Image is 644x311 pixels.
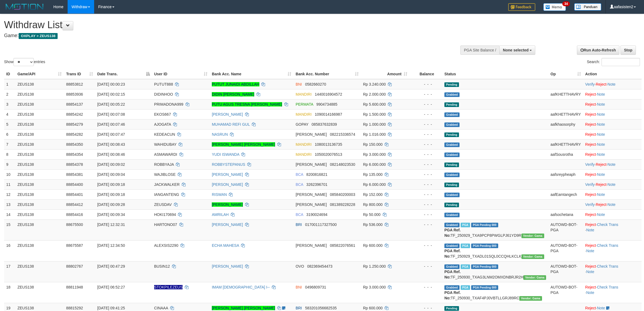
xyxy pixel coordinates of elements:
[585,285,596,289] a: Reject
[66,92,83,96] span: 88853936
[97,222,125,227] span: [DATE] 12:32:31
[212,212,229,217] a: AMRILAH
[363,92,386,96] span: Rp 2.000.000
[583,209,642,219] td: ·
[363,112,386,116] span: Rp 1.500.000
[597,212,605,217] a: Note
[548,240,583,261] td: AUTOWD-BOT-PGA
[212,132,228,137] a: NASRUN
[212,92,254,96] a: DIDIN [PERSON_NAME]
[363,212,381,217] span: Rp 50.000
[66,182,83,187] span: 88854400
[471,223,498,227] span: PGA Pending
[412,112,440,117] div: - - -
[15,159,64,169] td: ZEUS138
[66,192,83,197] span: 88854401
[583,129,642,139] td: ·
[296,112,312,116] span: MANDIRI
[363,82,386,86] span: Rp 3.240.000
[583,89,642,99] td: ·
[154,112,171,116] span: EKOS667
[212,202,243,207] a: [PERSON_NAME]
[602,58,640,66] input: Search:
[97,264,125,268] span: [DATE] 00:47:29
[4,240,15,261] td: 16
[15,139,64,149] td: ZEUS138
[363,222,382,227] span: Rp 536.000
[412,162,440,167] div: - - -
[597,222,618,227] a: Check Trans
[444,193,460,197] span: Grabbed
[19,33,58,39] span: OXPLAY > ZEUS138
[305,222,337,227] span: Copy 017001117327500 to clipboard
[607,202,616,207] a: Note
[296,222,302,227] span: BRI
[583,261,642,282] td: · ·
[586,270,594,274] a: Note
[412,222,440,227] div: - - -
[315,142,342,147] span: Copy 1080013136735 to clipboard
[412,82,440,87] div: - - -
[4,99,15,109] td: 3
[296,243,327,248] span: [PERSON_NAME]
[4,119,15,129] td: 5
[596,182,606,187] a: Reject
[444,249,461,258] b: PGA Ref. No:
[444,92,460,97] span: Grabbed
[296,152,312,157] span: MANDIRI
[296,102,313,106] span: PERMATA
[66,132,83,137] span: 88854282
[97,182,125,187] span: [DATE] 00:09:18
[154,82,173,86] span: PUTUT888
[583,199,642,209] td: · ·
[412,264,440,269] div: - - -
[305,82,326,86] span: Copy 0582660270 to clipboard
[15,99,64,109] td: ZEUS138
[363,122,386,127] span: Rp 1.000.000
[585,152,596,157] a: Reject
[363,142,382,147] span: Rp 150.000
[66,102,83,106] span: 88854137
[597,192,605,197] a: Note
[583,99,642,109] td: ·
[583,79,642,89] td: · ·
[585,243,596,248] a: Reject
[330,192,355,197] span: Copy 085840200003 to clipboard
[4,129,15,139] td: 6
[444,122,460,127] span: Grabbed
[15,189,64,199] td: ZEUS138
[15,209,64,219] td: ZEUS138
[154,182,180,187] span: JACKWALKER
[585,192,596,197] a: Reject
[363,172,382,177] span: Rp 135.000
[597,264,618,268] a: Check Trans
[583,109,642,119] td: ·
[444,173,460,177] span: Grabbed
[15,69,64,79] th: Game/API: activate to sort column ascending
[363,152,386,157] span: Rp 3.000.000
[521,234,544,238] span: Vendor URL: https://trx31.1velocity.biz
[585,182,595,187] a: Verify
[461,244,470,248] span: Marked by aafpengsreynich
[585,142,596,147] a: Reject
[585,212,596,217] a: Reject
[312,122,337,127] span: Copy 085837632839 to clipboard
[154,92,173,96] span: DIDINHOO
[97,112,125,116] span: [DATE] 00:07:08
[548,119,583,129] td: aafkhaosorphy
[212,172,243,177] a: [PERSON_NAME]
[444,203,459,207] span: Pending
[296,172,303,177] span: BCA
[548,149,583,159] td: aafSousrotha
[583,169,642,179] td: ·
[363,182,386,187] span: Rp 6.000.000
[596,82,606,86] a: Reject
[296,122,308,127] span: GOPAY
[154,122,171,127] span: AJOGATA
[444,223,460,227] span: Grabbed
[212,285,270,289] a: IMAM [DEMOGRAPHIC_DATA] I--
[296,264,304,268] span: OVO
[15,89,64,99] td: ZEUS138
[296,92,312,96] span: MANDIRI
[597,132,605,137] a: Note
